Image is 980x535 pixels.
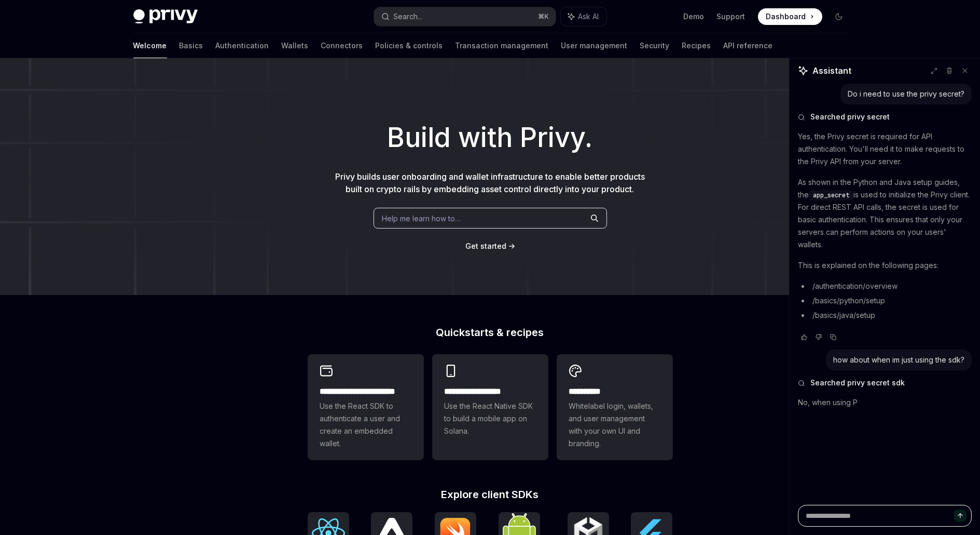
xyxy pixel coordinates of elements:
li: /basics/java/setup [798,309,972,322]
p: This is explained on the following pages: [798,259,972,272]
span: Dashboard [766,11,806,22]
a: Dashboard [758,8,822,25]
span: Searched privy secret [810,112,890,122]
p: No, when using P [798,396,972,409]
span: Searched privy secret sdk [810,378,905,388]
p: As shown in the Python and Java setup guides, the is used to initialize the Privy client. For dir... [798,176,972,251]
li: /basics/python/setup [798,295,972,307]
span: Assistant [812,64,851,77]
a: Support [717,11,746,22]
a: API reference [724,33,773,58]
button: Searched privy secret [798,112,972,122]
a: Authentication [216,33,269,58]
a: Connectors [321,33,363,58]
button: Search...⌘K [374,7,556,26]
a: User management [561,33,628,58]
span: Use the React Native SDK to build a mobile app on Solana. [445,400,536,437]
div: Do i need to use the privy secret? [848,89,964,99]
img: dark logo [133,9,198,24]
span: Use the React SDK to authenticate a user and create an embedded wallet. [320,400,411,450]
a: Basics [180,33,203,58]
button: Searched privy secret sdk [798,378,972,388]
span: Ask AI [578,11,599,22]
div: Search... [394,10,423,23]
h2: Quickstarts & recipes [308,327,673,338]
span: Whitelabel login, wallets, and user management with your own UI and branding. [569,400,660,450]
a: Security [640,33,670,58]
a: **** *****Whitelabel login, wallets, and user management with your own UI and branding. [557,354,673,460]
a: Demo [684,11,705,22]
a: Recipes [682,33,711,58]
span: Help me learn how to… [382,213,461,224]
a: Get started [465,241,506,251]
a: Wallets [282,33,309,58]
h2: Explore client SDKs [308,489,673,500]
button: Ask AI [561,7,606,26]
h1: Build with Privy. [17,117,963,158]
a: Policies & controls [376,33,443,58]
li: /authentication/overview [798,280,972,292]
span: Privy builds user onboarding and wallet infrastructure to enable better products built on crypto ... [335,171,645,194]
a: **** **** **** ***Use the React Native SDK to build a mobile app on Solana. [432,354,548,460]
span: Get started [465,242,506,250]
div: how about when im just using the sdk? [833,355,964,365]
button: Send message [954,510,967,522]
a: Transaction management [456,33,549,58]
p: Yes, the Privy secret is required for API authentication. You'll need it to make requests to the ... [798,130,972,168]
span: ⌘ K [539,12,549,21]
span: app_secret [813,191,849,199]
button: Toggle dark mode [831,8,847,25]
a: Welcome [133,33,167,58]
